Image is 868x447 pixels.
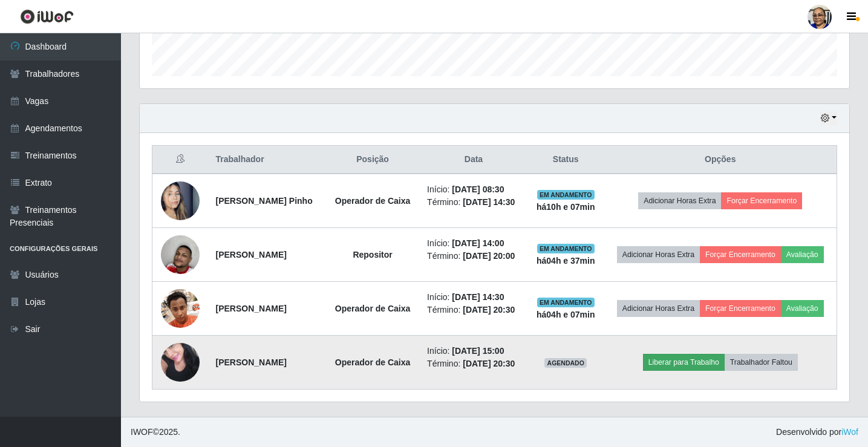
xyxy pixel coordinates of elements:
li: Término: [427,250,520,263]
time: [DATE] 20:30 [463,359,515,368]
img: 1703261513670.jpeg [161,282,200,334]
span: IWOF [131,427,153,437]
li: Início: [427,291,520,304]
button: Avaliação [781,246,824,263]
time: [DATE] 14:00 [452,238,504,248]
li: Início: [427,345,520,357]
time: [DATE] 14:30 [463,197,515,207]
strong: [PERSON_NAME] [215,250,286,259]
img: CoreUI Logo [20,9,74,24]
strong: [PERSON_NAME] [215,304,286,313]
th: Trabalhador [208,146,325,174]
strong: Operador de Caixa [335,196,411,206]
strong: Repositor [353,250,392,259]
button: Liberar para Trabalho [643,354,725,371]
th: Status [527,146,604,174]
time: [DATE] 08:30 [452,184,504,194]
time: [DATE] 20:30 [463,305,515,315]
button: Forçar Encerramento [700,246,781,263]
li: Término: [427,196,520,209]
img: 1746197830896.jpeg [161,336,200,388]
li: Início: [427,237,520,250]
span: AGENDADO [544,358,587,368]
strong: Operador de Caixa [335,304,411,313]
button: Forçar Encerramento [700,300,781,317]
span: EM ANDAMENTO [537,190,595,200]
button: Trabalhador Faltou [725,354,798,371]
button: Adicionar Horas Extra [617,246,700,263]
li: Início: [427,183,520,196]
strong: [PERSON_NAME] Pinho [215,196,312,206]
strong: há 04 h e 07 min [537,310,595,319]
button: Adicionar Horas Extra [617,300,700,317]
th: Opções [604,146,837,174]
img: 1742004720131.jpeg [161,166,200,235]
a: iWof [841,427,858,437]
strong: há 04 h e 37 min [537,256,595,266]
span: Desenvolvido por [776,426,858,439]
time: [DATE] 15:00 [452,346,504,356]
span: EM ANDAMENTO [537,244,595,253]
time: [DATE] 20:00 [463,251,515,261]
li: Término: [427,304,520,316]
li: Término: [427,357,520,370]
th: Posição [325,146,420,174]
img: 1754346627131.jpeg [161,223,200,287]
button: Forçar Encerramento [721,192,802,209]
span: EM ANDAMENTO [537,298,595,307]
strong: Operador de Caixa [335,357,411,367]
span: © 2025 . [131,426,180,439]
strong: há 10 h e 07 min [537,202,595,212]
button: Adicionar Horas Extra [638,192,721,209]
time: [DATE] 14:30 [452,292,504,302]
button: Avaliação [781,300,824,317]
th: Data [420,146,527,174]
strong: [PERSON_NAME] [215,357,286,367]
